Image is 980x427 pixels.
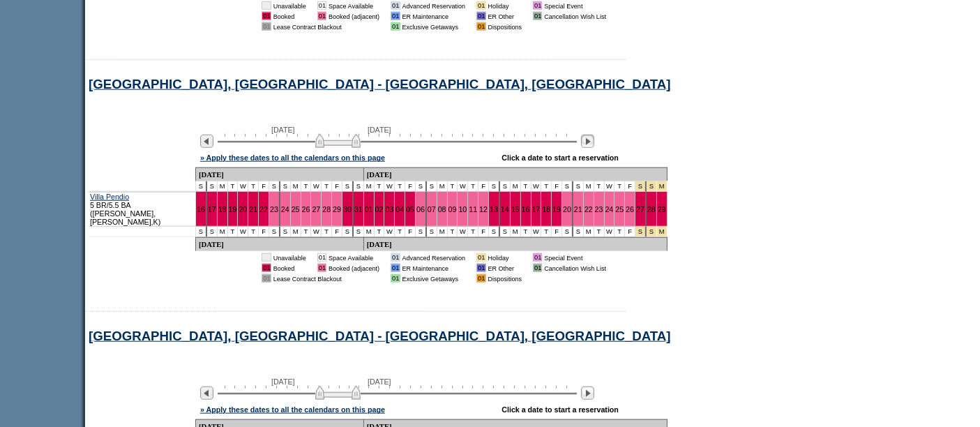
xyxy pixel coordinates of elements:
[500,227,511,237] td: S
[365,205,373,213] a: 01
[541,227,552,237] td: T
[395,181,405,192] td: T
[391,1,400,10] td: 01
[384,181,395,192] td: W
[317,12,326,20] td: 01
[262,22,271,31] td: 01
[605,181,615,192] td: W
[542,205,550,213] a: 18
[416,205,425,213] a: 06
[501,205,509,213] a: 14
[511,181,521,192] td: M
[488,264,522,272] td: ER Other
[391,253,400,262] td: 01
[541,181,552,192] td: T
[448,227,458,237] td: T
[427,181,437,192] td: S
[301,227,312,237] td: T
[532,227,542,237] td: W
[402,12,466,20] td: ER Maintenance
[476,264,485,272] td: 01
[269,181,280,192] td: S
[573,181,584,192] td: S
[605,227,615,237] td: W
[89,329,671,343] a: [GEOGRAPHIC_DATA], [GEOGRAPHIC_DATA] - [GEOGRAPHIC_DATA], [GEOGRAPHIC_DATA]
[342,227,354,237] td: S
[581,387,594,400] img: Next
[197,205,205,213] a: 16
[259,181,269,192] td: F
[521,181,532,192] td: T
[196,227,207,237] td: S
[658,205,666,213] a: 29
[521,227,532,237] td: T
[488,274,522,283] td: Dispositions
[207,227,218,237] td: S
[329,253,379,262] td: Space Available
[273,12,306,20] td: Booked
[322,227,332,237] td: T
[262,264,271,272] td: 01
[533,1,542,10] td: 01
[544,1,606,10] td: Special Event
[437,181,448,192] td: M
[200,387,213,400] img: Previous
[438,205,446,213] a: 08
[594,181,605,192] td: T
[402,264,466,272] td: ER Maintenance
[552,205,561,213] a: 19
[522,205,530,213] a: 16
[402,253,466,262] td: Advanced Reservation
[478,181,489,192] td: F
[479,205,488,213] a: 12
[207,181,218,192] td: S
[615,205,624,213] a: 25
[262,274,271,283] td: 01
[342,181,354,192] td: S
[562,181,573,192] td: S
[584,227,594,237] td: M
[89,77,671,91] a: [GEOGRAPHIC_DATA], [GEOGRAPHIC_DATA] - [GEOGRAPHIC_DATA], [GEOGRAPHIC_DATA]
[262,253,271,262] td: 01
[273,1,306,10] td: Unavailable
[595,205,603,213] a: 23
[416,227,427,237] td: S
[544,12,606,20] td: Cancellation Wish List
[273,274,379,283] td: Lease Contract Blackout
[391,12,400,20] td: 01
[196,237,364,251] td: [DATE]
[332,227,342,237] td: F
[532,181,542,192] td: W
[647,181,657,192] td: Independence Day 2026 - Saturday to Saturday
[489,181,500,192] td: S
[248,227,259,237] td: T
[615,227,625,237] td: T
[437,227,448,237] td: M
[476,274,485,283] td: 01
[636,205,644,213] a: 27
[585,205,593,213] a: 22
[329,12,379,20] td: Booked (adjacent)
[364,237,668,251] td: [DATE]
[476,253,485,262] td: 01
[395,205,404,213] a: 04
[291,227,301,237] td: M
[500,181,511,192] td: S
[249,205,257,213] a: 21
[271,126,295,134] span: [DATE]
[343,205,352,213] a: 30
[635,227,647,237] td: Independence Day 2026 - Saturday to Saturday
[273,253,306,262] td: Unavailable
[312,205,320,213] a: 27
[647,205,656,213] a: 28
[311,227,322,237] td: W
[402,22,466,31] td: Exclusive Getaways
[488,1,522,10] td: Holiday
[89,192,196,227] td: 5 BR/5.5 BA ([PERSON_NAME],[PERSON_NAME],K)
[228,181,239,192] td: T
[402,274,466,283] td: Exclusive Getaways
[269,227,280,237] td: S
[273,264,306,272] td: Booked
[573,227,584,237] td: S
[218,227,228,237] td: M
